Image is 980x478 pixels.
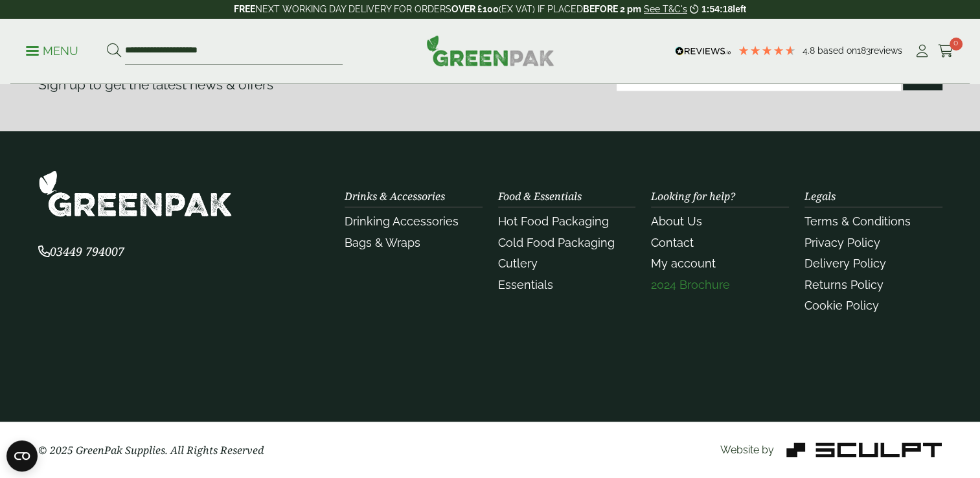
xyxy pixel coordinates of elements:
[26,43,78,56] a: Menu
[426,35,554,66] img: GreenPak Supplies
[498,278,553,291] a: Essentials
[38,244,124,259] span: 03449 794007
[234,4,255,14] strong: FREE
[498,236,615,249] a: Cold Food Packaging
[701,4,733,14] span: 1:54:18
[498,214,609,228] a: Hot Food Packaging
[38,442,329,458] p: © 2025 GreenPak Supplies. All Rights Reserved
[914,45,930,58] i: My Account
[804,214,911,228] a: Terms & Conditions
[644,4,687,14] a: See T&C's
[871,45,902,56] span: reviews
[804,299,879,312] a: Cookie Policy
[651,236,694,249] a: Contact
[451,4,499,14] strong: OVER £100
[651,256,716,270] a: My account
[6,440,38,472] button: Open CMP widget
[817,45,857,56] span: Based on
[345,236,420,249] a: Bags & Wraps
[804,236,880,249] a: Privacy Policy
[26,43,78,59] p: Menu
[38,170,233,217] img: GreenPak Supplies
[675,47,731,56] img: REVIEWS.io
[38,246,124,258] a: 03449 794007
[803,45,817,56] span: 4.8
[651,278,730,291] a: 2024 Brochure
[938,41,954,61] a: 0
[583,4,641,14] strong: BEFORE 2 pm
[720,444,773,456] span: Website by
[950,38,963,51] span: 0
[804,256,886,270] a: Delivery Policy
[651,214,702,228] a: About Us
[857,45,871,56] span: 183
[738,45,796,56] div: 4.79 Stars
[938,45,954,58] i: Cart
[786,442,942,457] img: Sculpt
[733,4,746,14] span: left
[498,256,538,270] a: Cutlery
[804,278,883,291] a: Returns Policy
[38,74,445,95] p: Sign up to get the latest news & offers
[345,214,459,228] a: Drinking Accessories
